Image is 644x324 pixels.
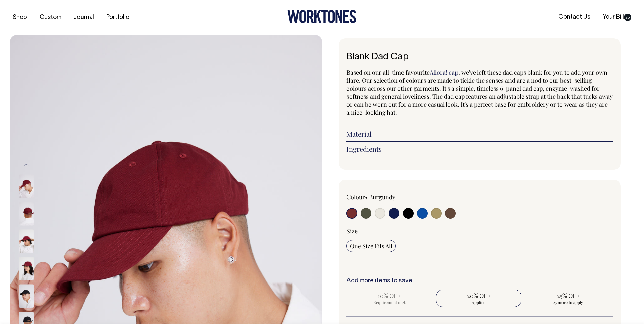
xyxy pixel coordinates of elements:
a: Material [346,130,613,138]
span: 25% OFF [529,292,607,300]
a: Allora! cap [430,68,458,76]
img: burgundy [19,202,34,225]
div: Colour [346,193,453,201]
a: Shop [10,12,30,23]
h1: Blank Dad Cap [346,52,613,62]
button: Previous [21,158,31,173]
label: Burgundy [369,193,395,201]
a: Custom [37,12,64,23]
a: Contact Us [556,12,593,23]
a: Ingredients [346,145,613,153]
input: 10% OFF Requirement met [346,290,432,307]
span: One Size Fits All [350,242,392,250]
img: burgundy [19,257,34,280]
a: Portfolio [104,12,132,23]
a: Your Bill25 [600,12,634,23]
span: , we've left these dad caps blank for you to add your own flare. Our selection of colours are mad... [346,68,613,116]
span: Applied [439,300,518,305]
span: 25 more to apply [529,300,607,305]
img: burgundy [19,174,34,198]
img: black [19,284,34,308]
div: Size [346,227,613,235]
h6: Add more items to save [346,278,613,285]
span: Based on our all-time favourite [346,68,430,76]
a: Journal [71,12,97,23]
input: 20% OFF Applied [436,290,522,307]
input: One Size Fits All [346,240,396,252]
span: 20% OFF [439,292,518,300]
input: 25% OFF 25 more to apply [525,290,611,307]
span: • [365,193,368,201]
span: Requirement met [350,300,429,305]
span: 25 [624,14,631,21]
span: 10% OFF [350,292,429,300]
img: burgundy [19,229,34,253]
